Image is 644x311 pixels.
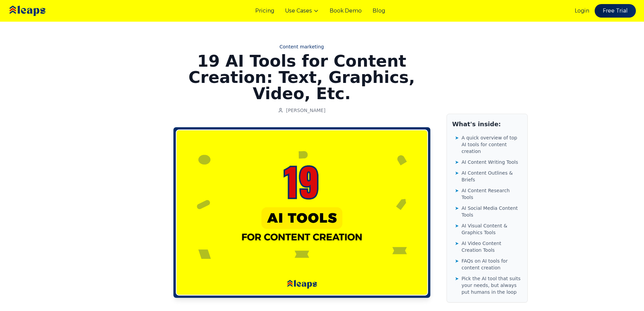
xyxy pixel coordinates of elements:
[330,7,362,15] a: Book Demo
[285,7,319,15] button: Use Cases
[173,53,430,102] h1: 19 AI Tools for Content Creation: Text, Graphics, Video, Etc.
[255,7,274,15] a: Pricing
[461,187,522,201] span: AI Content Research Tools
[455,170,459,176] span: ➤
[173,127,430,298] img: AI tools for content creation ft image
[455,275,459,282] span: ➤
[455,221,522,237] a: ➤AI Visual Content & Graphics Tools
[461,258,522,271] span: FAQs on AI tools for content creation
[461,222,522,236] span: AI Visual Content & Graphics Tools
[461,205,522,218] span: AI Social Media Content Tools
[455,187,459,194] span: ➤
[455,240,459,247] span: ➤
[455,256,522,272] a: ➤FAQs on AI tools for content creation
[461,240,522,253] span: AI Video Content Creation Tools
[455,239,522,255] a: ➤AI Video Content Creation Tools
[452,119,522,129] h2: What's inside:
[286,107,325,114] span: [PERSON_NAME]
[455,274,522,297] a: ➤Pick the AI tool that suits your needs, but always put humans in the loop
[173,43,430,50] a: Content marketing
[455,205,459,212] span: ➤
[461,275,522,295] span: Pick the AI tool that suits your needs, but always put humans in the loop
[461,134,522,155] span: A quick overview of top AI tools for content creation
[455,159,459,165] span: ➤
[455,258,459,264] span: ➤
[575,7,589,15] a: Login
[8,1,66,21] img: Leaps Logo
[461,159,518,165] span: AI Content Writing Tools
[455,133,522,156] a: ➤A quick overview of top AI tools for content creation
[595,4,636,18] a: Free Trial
[461,170,522,183] span: AI Content Outlines & Briefs
[455,186,522,202] a: ➤AI Content Research Tools
[455,134,459,141] span: ➤
[278,107,325,114] a: [PERSON_NAME]
[455,168,522,184] a: ➤AI Content Outlines & Briefs
[455,203,522,220] a: ➤AI Social Media Content Tools
[455,157,522,167] a: ➤AI Content Writing Tools
[455,222,459,229] span: ➤
[373,7,385,15] a: Blog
